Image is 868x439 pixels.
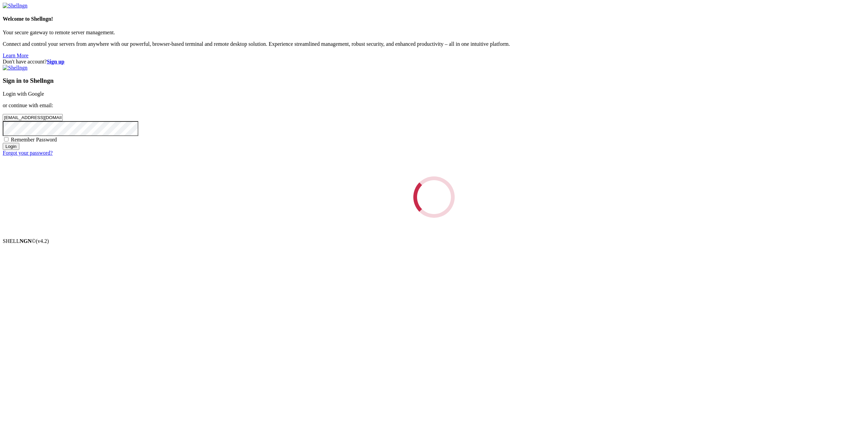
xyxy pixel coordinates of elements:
span: Remember Password [11,137,57,142]
h3: Sign in to Shellngn [3,77,865,84]
input: Remember Password [4,137,8,141]
span: SHELL © [3,238,49,244]
h4: Welcome to Shellngn! [3,16,865,22]
a: Login with Google [3,91,44,97]
div: Loading... [410,173,458,222]
b: NGN [20,238,32,244]
span: 4.2.0 [36,238,49,244]
img: Shellngn [3,65,27,71]
img: Shellngn [3,3,27,9]
p: or continue with email: [3,102,865,109]
input: Email address [3,114,63,121]
p: Your secure gateway to remote server management. [3,30,865,36]
div: Don't have account? [3,59,865,65]
a: Learn More [3,53,28,58]
a: Forgot your password? [3,150,53,156]
p: Connect and control your servers from anywhere with our powerful, browser-based terminal and remo... [3,41,865,47]
input: Login [3,143,19,150]
a: Sign up [47,59,64,64]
